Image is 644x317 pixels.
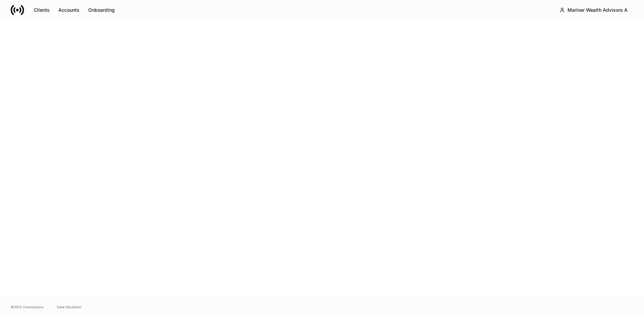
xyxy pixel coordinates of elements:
button: Accounts [54,5,84,15]
button: Mariner Wealth Advisors A [554,4,633,16]
div: Mariner Wealth Advisors A [568,7,628,13]
div: Accounts [58,7,79,13]
button: Onboarding [84,5,119,15]
button: Clients [30,5,54,15]
div: Clients [34,7,50,13]
a: Data Disclaimer [57,304,82,310]
div: Onboarding [88,7,115,13]
span: © 2025 OneAdvisory [11,304,44,310]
